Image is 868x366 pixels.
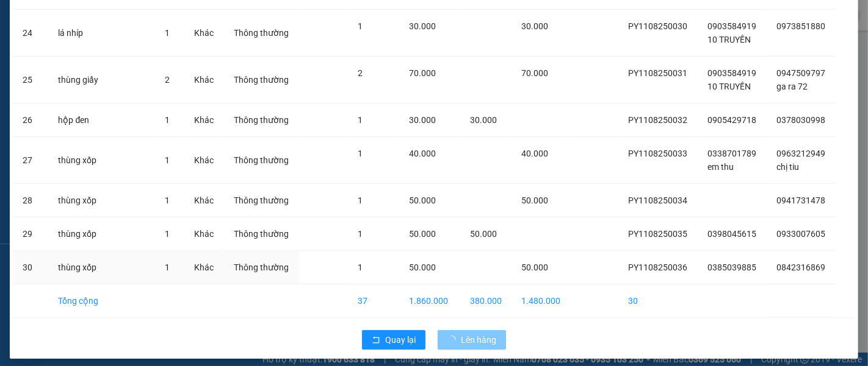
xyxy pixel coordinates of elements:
[447,336,461,344] span: loading
[348,284,399,318] td: 37
[521,262,548,272] span: 50.000
[372,336,380,345] span: rollback
[438,330,506,350] button: Lên hàng
[184,137,224,184] td: Khác
[224,217,299,251] td: Thông thường
[409,149,436,158] span: 40.000
[358,115,363,125] span: 1
[224,251,299,284] td: Thông thường
[409,262,436,272] span: 50.000
[512,284,571,318] td: 1.480.000
[184,104,224,137] td: Khác
[358,262,363,272] span: 1
[399,284,460,318] td: 1.860.000
[358,149,363,158] span: 1
[224,57,299,104] td: Thông thường
[628,149,687,158] span: PY1108250033
[12,20,389,33] span: Thời gian : - Nhân viên nhận hàng :
[776,229,825,239] span: 0933007605
[48,10,154,57] td: lá nhíp
[165,28,170,38] span: 1
[224,104,299,137] td: Thông thường
[48,57,154,104] td: thùng giấy
[618,284,698,318] td: 30
[358,21,363,31] span: 1
[521,68,548,78] span: 70.000
[776,115,825,125] span: 0378030998
[409,21,436,31] span: 30.000
[184,251,224,284] td: Khác
[13,251,48,284] td: 30
[628,21,687,31] span: PY1108250030
[184,10,224,57] td: Khác
[13,184,48,217] td: 28
[165,155,170,165] span: 1
[358,229,363,239] span: 1
[13,10,48,57] td: 24
[362,330,425,350] button: rollbackQuay lại
[409,229,436,239] span: 50.000
[409,68,436,78] span: 70.000
[165,262,170,272] span: 1
[521,149,548,158] span: 40.000
[13,137,48,184] td: 27
[48,217,154,251] td: thùng xốp
[165,115,170,125] span: 1
[461,333,496,347] span: Lên hàng
[628,115,687,125] span: PY1108250032
[707,35,751,44] span: 10 TRUYỀN
[184,217,224,251] td: Khác
[628,68,687,78] span: PY1108250031
[48,137,154,184] td: thùng xốp
[707,68,756,78] span: 0903584919
[73,20,160,33] span: 11:53:22 [DATE]
[776,195,825,205] span: 0941731478
[776,262,825,272] span: 0842316869
[48,284,154,318] td: Tổng cộng
[385,333,416,347] span: Quay lại
[165,195,170,205] span: 1
[165,75,170,85] span: 2
[470,229,497,239] span: 50.000
[707,115,756,125] span: 0905429718
[224,184,299,217] td: Thông thường
[628,229,687,239] span: PY1108250035
[409,115,436,125] span: 30.000
[707,229,756,239] span: 0398045615
[48,104,154,137] td: hộp đen
[776,21,825,31] span: 0973851880
[776,162,799,172] span: chị tiu
[224,10,299,57] td: Thông thường
[13,104,48,137] td: 26
[358,195,363,205] span: 1
[224,137,299,184] td: Thông thường
[707,262,756,272] span: 0385039885
[165,229,170,239] span: 1
[48,184,154,217] td: thùng xốp
[409,195,436,205] span: 50.000
[707,82,751,91] span: 10 TRUYỀN
[184,184,224,217] td: Khác
[13,217,48,251] td: 29
[521,21,548,31] span: 30.000
[707,21,756,31] span: 0903584919
[628,262,687,272] span: PY1108250036
[776,82,808,91] span: ga ra 72
[460,284,512,318] td: 380.000
[707,149,756,158] span: 0338701789
[776,68,825,78] span: 0947509797
[521,195,548,205] span: 50.000
[628,195,687,205] span: PY1108250034
[48,251,154,284] td: thùng xốp
[707,162,734,172] span: em thu
[184,57,224,104] td: Khác
[776,149,825,158] span: 0963212949
[470,115,497,125] span: 30.000
[358,68,363,78] span: 2
[13,57,48,104] td: 25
